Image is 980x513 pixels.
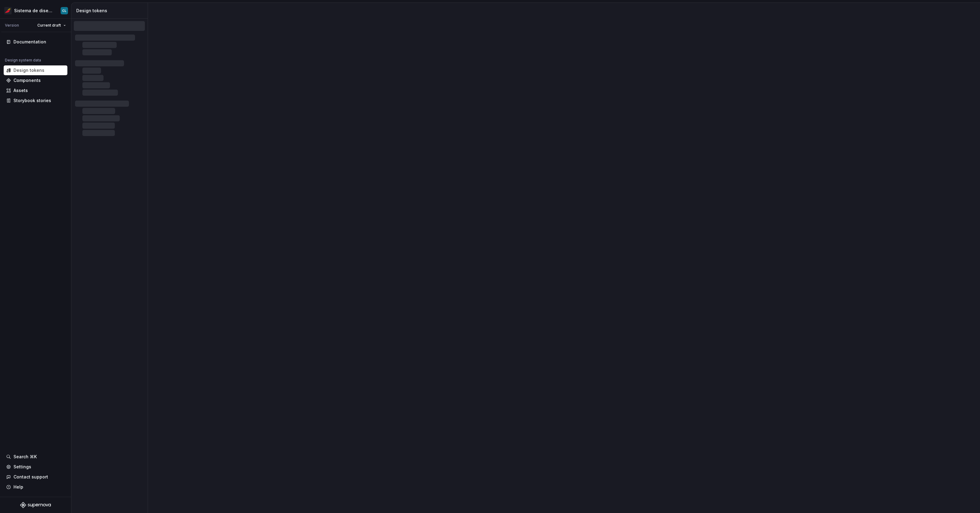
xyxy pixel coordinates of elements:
[5,58,41,63] div: Design system data
[37,23,61,28] span: Current draft
[13,464,31,470] div: Settings
[4,472,67,482] button: Contact support
[4,37,67,47] a: Documentation
[13,484,23,490] div: Help
[13,474,48,480] div: Contact support
[4,482,67,492] button: Help
[14,8,53,14] div: Sistema de diseño Iberia
[13,77,41,83] div: Components
[62,8,66,13] div: CL
[4,65,67,75] a: Design tokens
[13,39,46,45] div: Documentation
[4,462,67,472] a: Settings
[13,454,37,460] div: Search ⌘K
[35,21,69,30] button: Current draft
[1,4,70,17] button: Sistema de diseño IberiaCL
[5,23,19,28] div: Version
[76,8,145,14] div: Design tokens
[4,96,67,105] a: Storybook stories
[4,76,67,85] a: Components
[13,87,28,94] div: Assets
[13,67,44,73] div: Design tokens
[4,86,67,95] a: Assets
[4,7,12,14] img: 55604660-494d-44a9-beb2-692398e9940a.png
[20,502,51,508] svg: Supernova Logo
[4,452,67,462] button: Search ⌘K
[13,98,51,104] div: Storybook stories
